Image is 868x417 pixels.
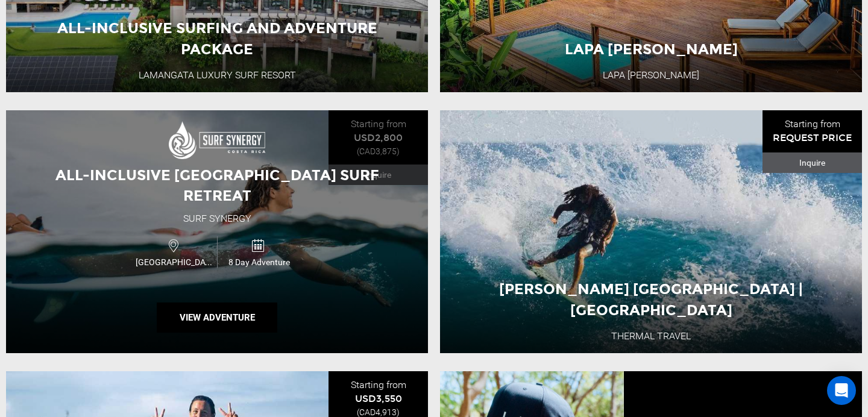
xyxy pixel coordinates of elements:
[157,303,277,333] button: View Adventure
[827,376,856,405] div: Open Intercom Messenger
[55,166,379,204] span: All-Inclusive [GEOGRAPHIC_DATA] Surf Retreat
[183,212,251,226] div: Surf Synergy
[218,256,301,268] span: 8 Day Adventure
[169,121,265,158] img: images
[133,256,217,268] span: [GEOGRAPHIC_DATA]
